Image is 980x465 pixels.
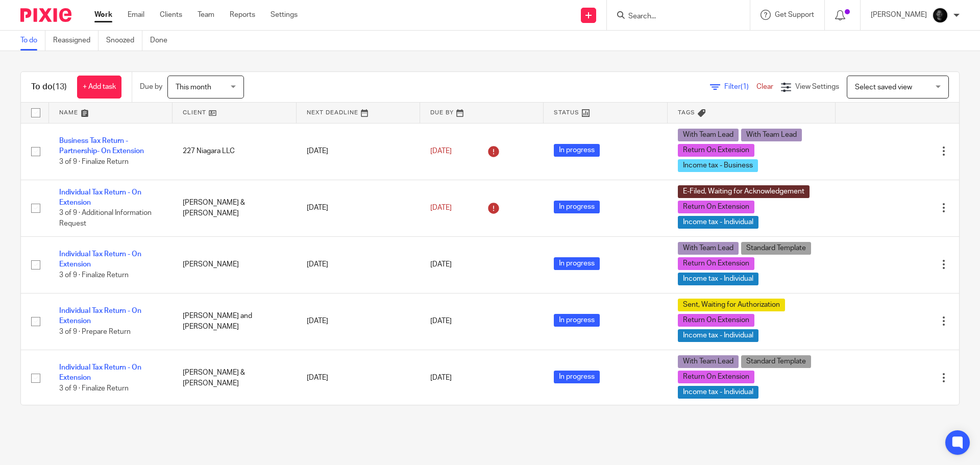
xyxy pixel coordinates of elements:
[678,314,754,327] span: Return On Extension
[741,129,802,141] span: With Team Lead
[59,210,152,228] span: 3 of 9 · Additional Information Request
[756,83,773,90] a: Clear
[627,12,719,21] input: Search
[297,350,420,406] td: [DATE]
[297,123,420,180] td: [DATE]
[678,242,739,255] span: With Team Lead
[678,329,758,342] span: Income tax - Individual
[775,11,814,18] span: Get Support
[297,236,420,293] td: [DATE]
[53,31,99,51] a: Reassigned
[59,158,129,165] span: 3 of 9 · Finalize Return
[59,328,131,335] span: 3 of 9 · Prepare Return
[160,10,182,20] a: Clients
[678,185,810,198] span: E-Filed, Waiting for Acknowledgement
[554,201,600,213] span: In progress
[795,83,839,90] span: View Settings
[59,364,141,381] a: Individual Tax Return - On Extension
[59,137,144,155] a: Business Tax Return - Partnership- On Extension
[430,204,452,211] span: [DATE]
[871,10,927,20] p: [PERSON_NAME]
[297,180,420,236] td: [DATE]
[198,10,214,20] a: Team
[678,110,695,115] span: Tags
[31,82,67,92] h1: To do
[678,371,754,383] span: Return On Extension
[230,10,255,20] a: Reports
[554,371,600,383] span: In progress
[678,144,754,157] span: Return On Extension
[94,10,112,20] a: Work
[678,299,785,311] span: Sent, Waiting for Authorization
[59,385,129,392] span: 3 of 9 · Finalize Return
[59,189,141,206] a: Individual Tax Return - On Extension
[173,350,296,406] td: [PERSON_NAME] & [PERSON_NAME]
[678,201,754,213] span: Return On Extension
[430,148,452,155] span: [DATE]
[855,84,912,91] span: Select saved view
[741,355,811,368] span: Standard Template
[173,123,296,180] td: 227 Niagara LLC
[271,10,298,20] a: Settings
[77,76,121,99] a: + Add task
[932,7,948,23] img: Chris.jpg
[678,159,758,172] span: Income tax - Business
[554,257,600,270] span: In progress
[678,386,758,399] span: Income tax - Individual
[59,272,129,279] span: 3 of 9 · Finalize Return
[20,31,45,51] a: To do
[173,293,296,350] td: [PERSON_NAME] and [PERSON_NAME]
[106,31,142,51] a: Snoozed
[741,83,749,90] span: (1)
[297,293,420,350] td: [DATE]
[128,10,144,20] a: Email
[678,129,739,141] span: With Team Lead
[741,242,811,255] span: Standard Template
[430,261,452,268] span: [DATE]
[140,82,162,92] p: Due by
[150,31,175,51] a: Done
[59,307,141,325] a: Individual Tax Return - On Extension
[554,144,600,157] span: In progress
[554,314,600,327] span: In progress
[678,273,758,285] span: Income tax - Individual
[430,374,452,381] span: [DATE]
[724,83,756,90] span: Filter
[678,216,758,229] span: Income tax - Individual
[176,84,211,91] span: This month
[173,236,296,293] td: [PERSON_NAME]
[20,8,71,22] img: Pixie
[678,355,739,368] span: With Team Lead
[678,257,754,270] span: Return On Extension
[59,251,141,268] a: Individual Tax Return - On Extension
[173,180,296,236] td: [PERSON_NAME] & [PERSON_NAME]
[430,317,452,325] span: [DATE]
[53,83,67,91] span: (13)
